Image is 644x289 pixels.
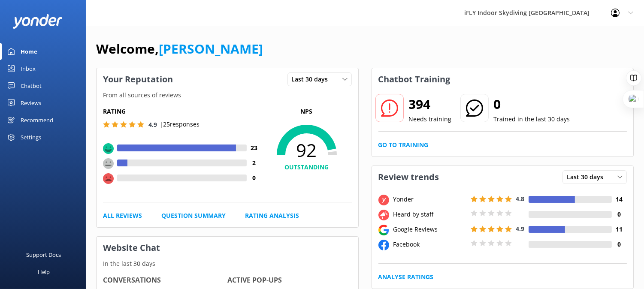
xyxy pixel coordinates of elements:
h3: Review trends [372,166,446,188]
div: Heard by staff [391,210,469,219]
div: Settings [21,129,41,146]
h5: Rating [103,107,262,116]
span: 4.9 [516,225,525,233]
h4: OUTSTANDING [262,163,352,172]
div: Home [21,43,37,60]
h2: 394 [409,94,452,114]
h4: 14 [612,195,627,204]
span: 4.9 [148,120,157,129]
p: NPS [262,107,352,116]
h2: 0 [494,94,570,114]
h3: Chatbot Training [372,68,457,90]
h1: Welcome, [96,39,263,59]
a: [PERSON_NAME] [159,40,263,57]
p: In the last 30 days [97,259,358,268]
h4: 2 [247,158,262,168]
h4: 0 [612,240,627,249]
div: Chatbot [21,77,42,94]
h4: Active Pop-ups [227,275,352,286]
p: From all sources of reviews [97,90,358,100]
div: Facebook [391,240,469,249]
h3: Your Reputation [97,68,179,90]
h4: 11 [612,225,627,234]
h4: 23 [247,143,262,153]
div: Yonder [391,195,469,204]
p: Trained in the last 30 days [494,114,570,124]
span: Last 30 days [567,172,608,182]
p: | 25 responses [160,120,200,129]
a: Question Summary [161,211,226,220]
img: yonder-white-logo.png [13,14,62,28]
div: Help [38,263,50,280]
p: Needs training [409,114,452,124]
div: Recommend [21,111,53,129]
a: All Reviews [103,211,142,220]
h3: Website Chat [97,237,358,259]
h4: 0 [612,210,627,219]
span: Last 30 days [292,75,333,84]
div: Reviews [21,94,41,111]
h4: 0 [247,173,262,183]
h4: Conversations [103,275,227,286]
a: Go to Training [378,140,429,150]
span: 92 [262,139,352,161]
a: Analyse Ratings [378,272,434,282]
div: Support Docs [27,246,61,263]
span: 4.8 [516,195,525,203]
div: Inbox [21,60,36,77]
a: Rating Analysis [245,211,299,220]
div: Google Reviews [391,225,469,234]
